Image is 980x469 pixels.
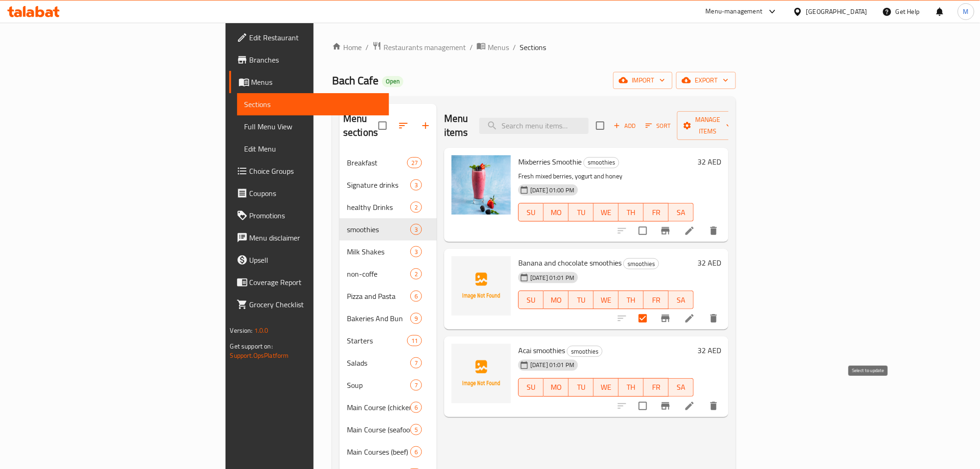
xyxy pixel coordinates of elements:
a: Menu disclaimer [229,227,389,249]
span: 1.0.0 [254,324,269,336]
a: Menus [229,71,389,93]
span: Acai smoothies [518,343,565,357]
button: import [613,72,672,89]
span: Restaurants management [383,42,466,53]
button: SA [669,291,694,309]
button: Branch-specific-item [654,220,677,242]
span: Sections [245,99,382,110]
div: Milk Shakes [347,246,410,257]
div: items [410,291,422,302]
span: TU [572,293,590,307]
button: SA [669,203,694,222]
div: items [410,179,422,190]
button: Add section [415,114,437,137]
button: TU [569,291,594,309]
div: Main Course (chicken)6 [339,396,437,418]
span: 6 [411,448,421,456]
button: SA [669,378,694,397]
span: Salads [347,357,410,368]
a: Edit Menu [237,138,389,160]
span: import [621,75,665,86]
button: WE [594,378,619,397]
span: Branches [250,54,382,65]
div: smoothies3 [339,218,437,241]
button: TH [619,378,644,397]
button: WE [594,291,619,309]
button: delete [703,307,725,330]
div: Salads7 [339,352,437,374]
a: Full Menu View [237,115,389,138]
span: Main Course (seafood) [347,424,410,435]
button: MO [544,203,569,222]
a: Grocery Checklist [229,293,389,316]
div: Signature drinks3 [339,174,437,196]
span: 3 [411,225,421,234]
button: Manage items [677,111,739,140]
button: SU [518,203,544,222]
span: Upsell [250,254,382,266]
input: search [479,118,589,134]
button: SU [518,291,544,309]
span: Breakfast [347,157,407,168]
button: MO [544,291,569,309]
div: Milk Shakes3 [339,241,437,263]
button: SU [518,378,544,397]
span: SA [672,206,690,219]
button: TH [619,291,644,309]
div: healthy Drinks2 [339,196,437,218]
div: items [410,357,422,368]
span: Main Courses (beef) [347,446,410,457]
div: Starters [347,335,407,346]
div: items [410,202,422,213]
span: FR [647,206,665,219]
span: Get support on: [230,340,273,352]
span: Add item [610,119,640,133]
p: Fresh mixed berries, yogurt and honey [518,171,694,182]
span: Grocery Checklist [250,299,382,310]
h2: Menu items [444,112,468,139]
span: 2 [411,203,421,212]
span: export [684,75,729,86]
div: Main Course (seafood)5 [339,418,437,441]
button: FR [644,203,669,222]
span: [DATE] 01:01 PM [527,361,578,369]
button: MO [544,378,569,397]
div: [GEOGRAPHIC_DATA] [806,6,867,17]
span: Menus [488,42,509,53]
span: smoothies [347,224,410,235]
div: items [407,157,422,168]
li: / [513,42,516,53]
span: Select to update [633,221,653,241]
button: TU [569,378,594,397]
a: Coupons [229,182,389,204]
span: 11 [408,336,421,345]
button: WE [594,203,619,222]
span: non-coffe [347,268,410,279]
span: FR [647,380,665,394]
span: Promotions [250,210,382,221]
span: 5 [411,425,421,434]
div: items [410,446,422,457]
a: Restaurants management [372,41,466,53]
span: [DATE] 01:00 PM [527,186,578,195]
span: SU [522,293,540,307]
span: 6 [411,403,421,412]
li: / [470,42,473,53]
span: Sort sections [392,114,415,137]
span: smoothies [624,259,659,269]
span: 7 [411,359,421,368]
span: TH [622,293,640,307]
span: SU [522,380,540,394]
span: Coupons [250,188,382,199]
span: 3 [411,181,421,190]
div: Soup [347,380,410,391]
span: Menus [251,76,382,88]
span: Full Menu View [245,121,382,132]
span: 3 [411,247,421,256]
button: FR [644,378,669,397]
span: smoothies [584,157,619,168]
button: delete [703,395,725,417]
